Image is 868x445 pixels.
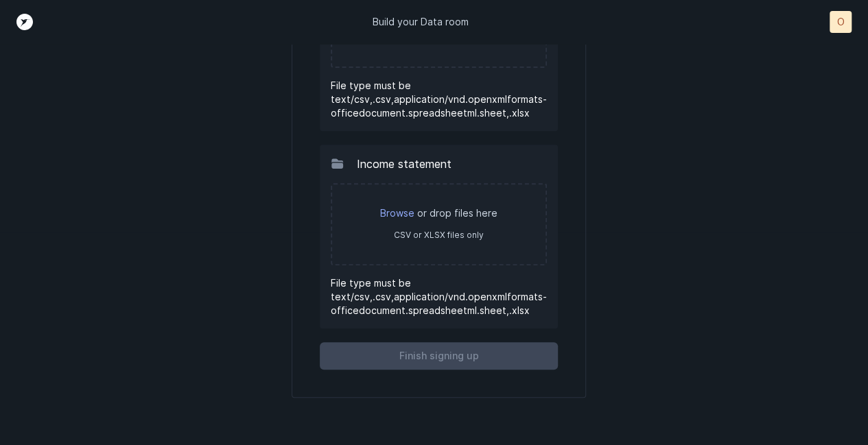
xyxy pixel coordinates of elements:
p: Finish signing up [399,348,478,364]
p: Income statement [357,156,451,172]
a: Browse [380,207,414,219]
label: CSV or XLSX files only [394,230,484,240]
button: O [830,11,852,33]
p: Build your Data room [373,15,469,29]
p: File type must be text/csv,.csv,application/vnd.openxmlformats-officedocument.spreadsheetml.sheet... [331,276,547,317]
p: or drop files here [346,206,532,220]
p: O [837,15,845,29]
p: File type must be text/csv,.csv,application/vnd.openxmlformats-officedocument.spreadsheetml.sheet... [331,79,547,120]
button: Finish signing up [320,342,558,370]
